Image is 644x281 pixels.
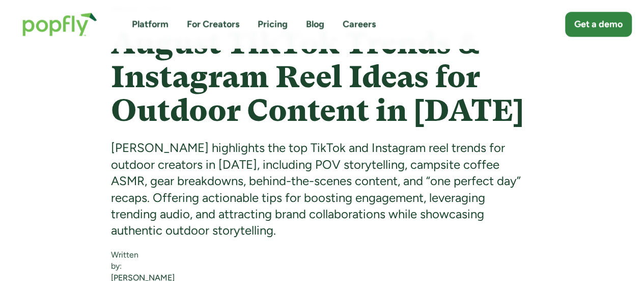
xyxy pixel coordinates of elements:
a: Blog [306,18,324,31]
a: Get a demo [565,12,632,37]
h1: August TikTok Trends & Instagram Reel Ideas for Outdoor Content in [DATE] [111,27,533,127]
div: Written by: [111,249,175,272]
a: home [12,2,107,46]
div: [PERSON_NAME] highlights the top TikTok and Instagram reel trends for outdoor creators in [DATE],... [111,140,533,239]
a: Platform [132,18,169,31]
a: Pricing [258,18,288,31]
div: Get a demo [574,18,623,31]
a: Careers [343,18,376,31]
a: For Creators [187,18,239,31]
